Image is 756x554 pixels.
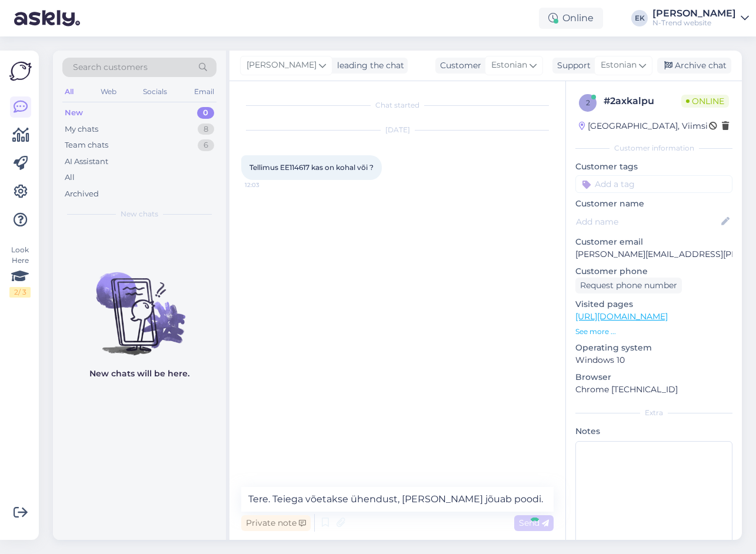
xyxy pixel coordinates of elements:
[241,125,554,135] div: [DATE]
[575,354,732,366] p: Windows 10
[198,124,214,135] div: 8
[539,8,603,29] div: Online
[575,342,732,354] p: Operating system
[9,245,31,298] div: Look Here
[601,59,637,72] span: Estonian
[491,59,527,72] span: Estonian
[575,408,732,418] div: Extra
[575,371,732,383] p: Browser
[575,298,732,311] p: Visited pages
[552,59,591,72] div: Support
[575,383,732,396] p: Chrome [TECHNICAL_ID]
[575,265,732,278] p: Customer phone
[65,139,108,151] div: Team chats
[62,84,76,99] div: All
[575,248,732,261] p: [PERSON_NAME][EMAIL_ADDRESS][PERSON_NAME][DOMAIN_NAME]
[198,139,214,151] div: 6
[65,124,98,135] div: My chats
[657,58,731,74] div: Archive chat
[65,188,99,200] div: Archived
[121,209,158,219] span: New chats
[586,98,590,107] span: 2
[631,10,648,26] div: EK
[575,175,732,193] input: Add a tag
[247,59,317,72] span: [PERSON_NAME]
[575,326,732,337] p: See more ...
[604,94,681,108] div: # 2axkalpu
[579,120,708,132] div: [GEOGRAPHIC_DATA], Viimsi
[141,84,169,99] div: Socials
[575,198,732,210] p: Customer name
[192,84,217,99] div: Email
[332,59,404,72] div: leading the chat
[575,278,682,293] div: Request phone number
[652,9,749,28] a: [PERSON_NAME]N-Trend website
[575,311,668,322] a: [URL][DOMAIN_NAME]
[9,60,32,82] img: Askly Logo
[9,287,31,298] div: 2 / 3
[575,161,732,173] p: Customer tags
[241,100,554,111] div: Chat started
[53,251,226,357] img: No chats
[65,172,75,183] div: All
[575,425,732,438] p: Notes
[249,163,374,172] span: Tellimus EE114617 kas on kohal või ?
[652,9,736,18] div: [PERSON_NAME]
[73,61,148,74] span: Search customers
[65,156,108,168] div: AI Assistant
[197,107,214,119] div: 0
[89,368,189,380] p: New chats will be here.
[576,215,719,228] input: Add name
[65,107,83,119] div: New
[652,18,736,28] div: N-Trend website
[575,143,732,153] div: Customer information
[681,95,729,108] span: Online
[98,84,119,99] div: Web
[575,236,732,248] p: Customer email
[245,181,289,189] span: 12:03
[435,59,481,72] div: Customer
